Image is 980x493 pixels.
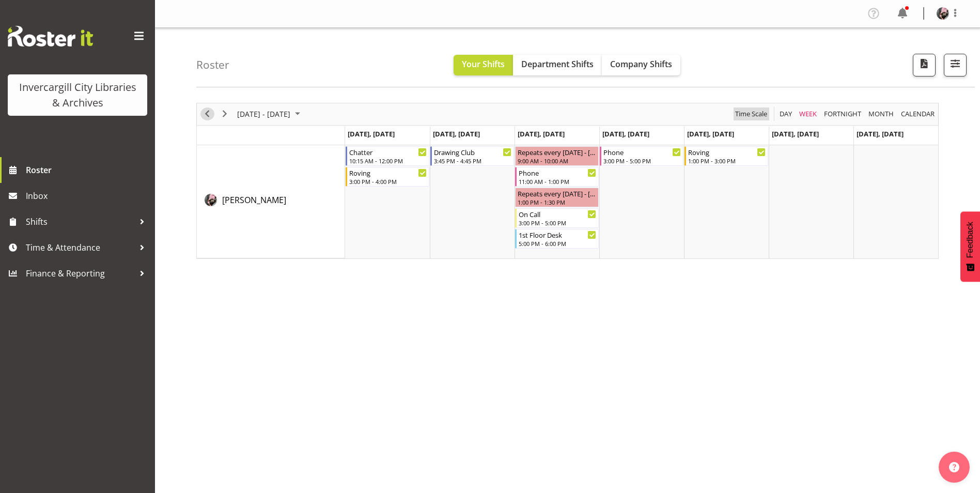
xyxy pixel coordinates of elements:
[196,59,229,71] h4: Roster
[200,107,214,120] button: Previous
[515,188,599,207] div: Keyu Chen"s event - Repeats every wednesday - Keyu Chen Begin From Wednesday, October 15, 2025 at...
[899,107,937,120] button: Month
[603,147,681,157] div: Phone
[26,188,150,204] span: Inbox
[519,229,596,240] div: 1st Floor Desk
[610,58,672,70] span: Company Shifts
[772,129,819,138] span: [DATE], [DATE]
[900,107,936,120] span: calendar
[734,107,769,120] button: Time Scale
[966,222,975,258] span: Feedback
[867,107,895,120] span: Month
[515,208,599,228] div: Keyu Chen"s event - On Call Begin From Wednesday, October 15, 2025 at 3:00:00 PM GMT+13:00 Ends A...
[198,103,216,125] div: previous period
[798,107,819,120] button: Timeline Week
[26,240,134,255] span: Time & Attendance
[688,157,766,165] div: 1:00 PM - 3:00 PM
[349,147,427,157] div: Chatter
[346,146,429,166] div: Keyu Chen"s event - Chatter Begin From Monday, October 13, 2025 at 10:15:00 AM GMT+13:00 Ends At ...
[216,103,234,125] div: next period
[18,80,137,111] div: Invercargill City Libraries & Archives
[944,54,967,76] button: Filter Shifts
[519,167,596,178] div: Phone
[519,209,596,219] div: On Call
[779,107,793,120] span: Day
[949,462,959,472] img: help-xxl-2.png
[8,26,93,47] img: Rosterit website logo
[196,103,939,259] div: Timeline Week of October 16, 2025
[521,58,594,70] span: Department Shifts
[513,55,602,75] button: Department Shifts
[734,107,768,120] span: Time Scale
[602,55,680,75] button: Company Shifts
[519,177,596,186] div: 11:00 AM - 1:00 PM
[433,129,480,138] span: [DATE], [DATE]
[602,129,649,138] span: [DATE], [DATE]
[349,167,427,178] div: Roving
[26,162,150,178] span: Roster
[857,129,904,138] span: [DATE], [DATE]
[603,157,681,165] div: 3:00 PM - 5:00 PM
[518,129,565,138] span: [DATE], [DATE]
[519,219,596,227] div: 3:00 PM - 5:00 PM
[519,239,596,248] div: 5:00 PM - 6:00 PM
[236,107,291,120] span: [DATE] - [DATE]
[518,198,596,206] div: 1:00 PM - 1:30 PM
[434,157,511,165] div: 3:45 PM - 4:45 PM
[867,107,896,120] button: Timeline Month
[518,188,596,198] div: Repeats every [DATE] - [PERSON_NAME]
[688,147,766,157] div: Roving
[600,146,683,166] div: Keyu Chen"s event - Phone Begin From Thursday, October 16, 2025 at 3:00:00 PM GMT+13:00 Ends At T...
[685,146,768,166] div: Keyu Chen"s event - Roving Begin From Friday, October 17, 2025 at 1:00:00 PM GMT+13:00 Ends At Fr...
[687,129,734,138] span: [DATE], [DATE]
[236,107,305,120] button: October 2025
[822,107,863,120] button: Fortnight
[518,157,596,165] div: 9:00 AM - 10:00 AM
[515,146,599,166] div: Keyu Chen"s event - Repeats every wednesday - Keyu Chen Begin From Wednesday, October 15, 2025 at...
[515,167,599,187] div: Keyu Chen"s event - Phone Begin From Wednesday, October 15, 2025 at 11:00:00 AM GMT+13:00 Ends At...
[222,194,286,206] a: [PERSON_NAME]
[960,211,980,282] button: Feedback - Show survey
[430,146,514,166] div: Keyu Chen"s event - Drawing Club Begin From Tuesday, October 14, 2025 at 3:45:00 PM GMT+13:00 End...
[454,55,513,75] button: Your Shifts
[349,157,427,165] div: 10:15 AM - 12:00 PM
[345,145,938,258] table: Timeline Week of October 16, 2025
[462,58,505,70] span: Your Shifts
[913,54,936,76] button: Download a PDF of the roster according to the set date range.
[823,107,862,120] span: Fortnight
[197,145,345,258] td: Keyu Chen resource
[349,177,427,186] div: 3:00 PM - 4:00 PM
[346,167,429,187] div: Keyu Chen"s event - Roving Begin From Monday, October 13, 2025 at 3:00:00 PM GMT+13:00 Ends At Mo...
[937,7,949,20] img: keyu-chenf658e1896ed4c5c14a0b283e0d53a179.png
[778,107,794,120] button: Timeline Day
[348,129,395,138] span: [DATE], [DATE]
[26,214,134,229] span: Shifts
[234,103,306,125] div: October 13 - 19, 2025
[434,147,511,157] div: Drawing Club
[218,107,232,120] button: Next
[515,229,599,249] div: Keyu Chen"s event - 1st Floor Desk Begin From Wednesday, October 15, 2025 at 5:00:00 PM GMT+13:00...
[518,147,596,157] div: Repeats every [DATE] - [PERSON_NAME]
[798,107,818,120] span: Week
[26,266,134,281] span: Finance & Reporting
